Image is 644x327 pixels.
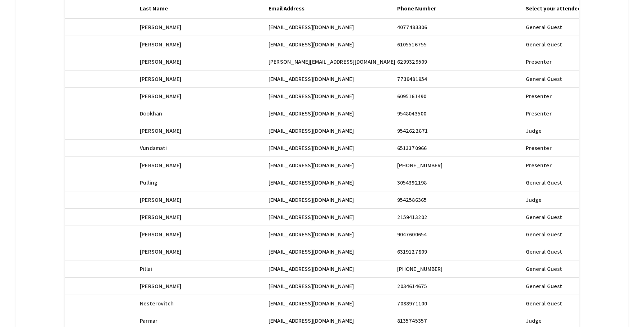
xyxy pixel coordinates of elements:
[526,161,552,170] span: Presenter
[140,127,181,135] span: [PERSON_NAME]
[397,230,427,239] span: 9047600654
[397,4,443,13] div: Phone Number
[140,230,181,239] span: [PERSON_NAME]
[268,282,354,291] span: [EMAIL_ADDRESS][DOMAIN_NAME]
[397,40,427,49] span: 6105516755
[268,40,354,49] span: [EMAIL_ADDRESS][DOMAIN_NAME]
[140,265,152,273] span: Pillai
[140,40,181,49] span: [PERSON_NAME]
[397,178,427,187] span: 3054392198
[140,75,181,83] span: [PERSON_NAME]
[397,58,427,66] span: 6299329509
[526,265,562,273] span: General Guest
[526,299,562,308] span: General Guest
[397,4,436,13] div: Phone Number
[140,282,181,291] span: [PERSON_NAME]
[140,161,181,170] span: [PERSON_NAME]
[526,109,552,118] span: Presenter
[140,178,157,187] span: Pulling
[397,109,426,118] span: 9548043500
[5,295,31,322] iframe: Chat
[526,178,562,187] span: General Guest
[397,299,427,308] span: 7088971100
[140,109,162,118] span: Dookhan
[397,23,427,32] span: 4077483306
[397,75,427,83] span: 7739481954
[526,317,542,325] span: Judge
[397,127,428,135] span: 9542622871
[268,109,354,118] span: [EMAIL_ADDRESS][DOMAIN_NAME]
[397,196,427,204] span: 9542586365
[268,23,354,32] span: [EMAIL_ADDRESS][DOMAIN_NAME]
[268,92,354,101] span: [EMAIL_ADDRESS][DOMAIN_NAME]
[526,127,542,135] span: Judge
[526,40,562,49] span: General Guest
[397,213,427,222] span: 2159413202
[140,92,181,101] span: [PERSON_NAME]
[526,282,562,291] span: General Guest
[140,23,181,32] span: [PERSON_NAME]
[526,75,562,83] span: General Guest
[140,213,181,222] span: [PERSON_NAME]
[526,247,562,256] span: General Guest
[397,265,443,273] span: [PHONE_NUMBER]
[526,92,552,101] span: Presenter
[526,23,562,32] span: General Guest
[268,127,354,135] span: [EMAIL_ADDRESS][DOMAIN_NAME]
[397,282,427,291] span: 2034614675
[268,58,395,66] span: [PERSON_NAME][EMAIL_ADDRESS][DOMAIN_NAME]
[268,178,354,187] span: [EMAIL_ADDRESS][DOMAIN_NAME]
[268,4,305,13] div: Email Address
[268,299,354,308] span: [EMAIL_ADDRESS][DOMAIN_NAME]
[526,4,602,13] div: Select your attendee type:
[140,4,168,13] div: Last Name
[397,247,427,256] span: 6319127809
[268,161,354,170] span: [EMAIL_ADDRESS][DOMAIN_NAME]
[268,247,354,256] span: [EMAIL_ADDRESS][DOMAIN_NAME]
[397,161,443,170] span: [PHONE_NUMBER]
[526,213,562,222] span: General Guest
[140,4,174,13] div: Last Name
[268,317,354,325] span: [EMAIL_ADDRESS][DOMAIN_NAME]
[140,144,167,153] span: Vundamati
[526,4,595,13] div: Select your attendee type:
[140,299,174,308] span: Nesterovitch
[268,265,354,273] span: [EMAIL_ADDRESS][DOMAIN_NAME]
[268,75,354,83] span: [EMAIL_ADDRESS][DOMAIN_NAME]
[140,196,181,204] span: [PERSON_NAME]
[526,144,552,153] span: Presenter
[268,144,354,153] span: [EMAIL_ADDRESS][DOMAIN_NAME]
[397,92,426,101] span: 6095161490
[140,58,181,66] span: [PERSON_NAME]
[526,196,542,204] span: Judge
[397,317,427,325] span: 8135745357
[268,213,354,222] span: [EMAIL_ADDRESS][DOMAIN_NAME]
[268,4,311,13] div: Email Address
[268,196,354,204] span: [EMAIL_ADDRESS][DOMAIN_NAME]
[397,144,427,153] span: 6513370966
[526,58,552,66] span: Presenter
[140,247,181,256] span: [PERSON_NAME]
[526,230,562,239] span: General Guest
[268,230,354,239] span: [EMAIL_ADDRESS][DOMAIN_NAME]
[140,317,157,325] span: Parmar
